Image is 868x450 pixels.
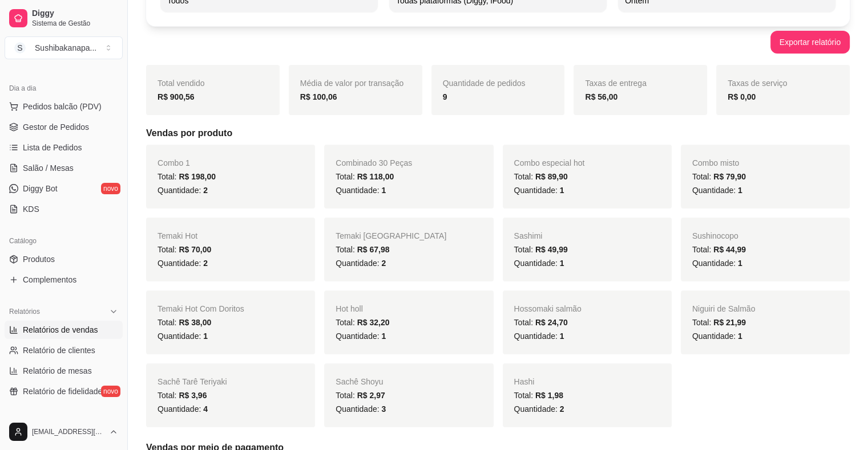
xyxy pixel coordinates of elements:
[23,324,98,336] span: Relatórios de vendas
[5,138,123,157] a: Lista de Pedidos
[514,377,535,386] span: Hashi
[443,92,447,101] strong: 9
[514,259,564,268] span: Quantidade:
[336,172,394,181] span: Total:
[692,332,742,341] span: Quantidade:
[535,172,568,181] span: R$ 89,90
[5,79,123,97] div: Dia a dia
[336,259,386,268] span: Quantidade:
[158,79,205,88] span: Total vendido
[728,79,787,88] span: Taxas de serviço
[179,245,211,254] span: R$ 70,00
[300,92,337,101] strong: R$ 100,06
[5,179,123,198] a: Diggy Botnovo
[23,183,58,194] span: Diggy Bot
[158,404,208,414] span: Quantidade:
[692,231,738,240] span: Sushinocopo
[32,19,118,28] span: Sistema de Gestão
[336,391,385,400] span: Total:
[32,9,118,19] span: Diggy
[381,332,386,341] span: 1
[713,245,746,254] span: R$ 44,99
[5,200,123,218] a: KDS
[585,79,646,88] span: Taxas de entrega
[23,203,39,215] span: KDS
[158,172,216,181] span: Total:
[728,92,756,101] strong: R$ 0,00
[23,121,89,133] span: Gestor de Pedidos
[5,382,123,400] a: Relatório de fidelidadenovo
[514,304,582,313] span: Hossomaki salmão
[158,245,211,254] span: Total:
[514,404,564,414] span: Quantidade:
[357,391,385,400] span: R$ 2,97
[5,36,123,59] button: Select a team
[158,377,227,386] span: Sachê Tarê Teriyaki
[713,318,746,327] span: R$ 21,99
[336,245,389,254] span: Total:
[158,259,208,268] span: Quantidade:
[158,332,208,341] span: Quantidade:
[514,158,585,167] span: Combo especial hot
[23,101,102,112] span: Pedidos balcão (PDV)
[203,332,208,341] span: 1
[5,5,123,32] a: DiggySistema de Gestão
[514,245,568,254] span: Total:
[357,245,390,254] span: R$ 67,98
[443,79,526,88] span: Quantidade de pedidos
[23,162,74,174] span: Salão / Mesas
[203,186,208,195] span: 2
[585,92,617,101] strong: R$ 56,00
[336,186,386,195] span: Quantidade:
[357,318,390,327] span: R$ 32,20
[738,332,742,341] span: 1
[336,332,386,341] span: Quantidade:
[692,259,742,268] span: Quantidade:
[514,332,564,341] span: Quantidade:
[5,362,123,380] a: Relatório de mesas
[336,304,362,313] span: Hot holl
[23,253,55,265] span: Produtos
[9,307,40,316] span: Relatórios
[14,42,26,54] span: S
[692,304,756,313] span: Niguiri de Salmão
[5,118,123,136] a: Gestor de Pedidos
[5,250,123,268] a: Produtos
[692,158,739,167] span: Combo misto
[179,172,216,181] span: R$ 198,00
[770,31,850,54] button: Exportar relatório
[738,186,742,195] span: 1
[5,418,123,445] button: [EMAIL_ADDRESS][DOMAIN_NAME]
[336,231,446,240] span: Temaki [GEOGRAPHIC_DATA]
[179,391,207,400] span: R$ 3,96
[535,318,568,327] span: R$ 24,70
[146,126,850,140] h5: Vendas por produto
[381,186,386,195] span: 1
[336,404,386,414] span: Quantidade:
[560,186,564,195] span: 1
[158,186,208,195] span: Quantidade:
[336,377,383,386] span: Sachê Shoyu
[535,391,563,400] span: R$ 1,98
[5,232,123,250] div: Catálogo
[5,159,123,177] a: Salão / Mesas
[5,321,123,339] a: Relatórios de vendas
[23,142,82,153] span: Lista de Pedidos
[158,318,211,327] span: Total:
[535,245,568,254] span: R$ 49,99
[738,259,742,268] span: 1
[35,42,96,54] div: Sushibakanapa ...
[514,391,563,400] span: Total:
[300,79,403,88] span: Média de valor por transação
[158,231,197,240] span: Temaki Hot
[560,332,564,341] span: 1
[692,245,746,254] span: Total:
[514,318,568,327] span: Total:
[381,404,386,414] span: 3
[23,365,92,377] span: Relatório de mesas
[336,318,389,327] span: Total:
[158,158,190,167] span: Combo 1
[23,345,95,356] span: Relatório de clientes
[5,341,123,359] a: Relatório de clientes
[514,172,568,181] span: Total:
